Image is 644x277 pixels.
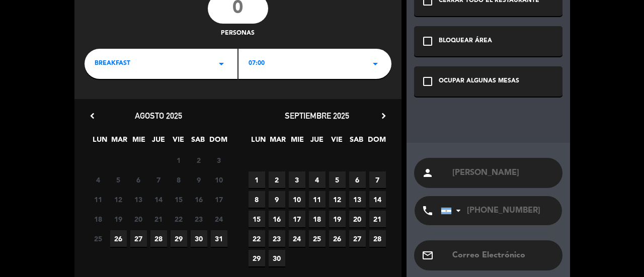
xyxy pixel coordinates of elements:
span: 6 [349,171,366,188]
span: 10 [289,191,305,208]
span: MIE [289,134,306,150]
span: 1 [249,171,265,188]
div: OCUPAR ALGUNAS MESAS [439,76,519,86]
span: SAB [348,134,365,150]
span: 7 [150,171,167,188]
span: 8 [171,171,187,188]
span: 31 [211,230,227,247]
span: 22 [171,211,187,227]
span: 19 [110,211,127,227]
span: personas [221,29,255,39]
span: 23 [191,211,207,227]
span: JUE [150,134,167,150]
span: 14 [150,191,167,208]
span: 25 [309,230,326,247]
span: 16 [191,191,207,208]
span: 16 [269,211,285,227]
span: 1 [171,152,187,168]
span: 18 [309,211,326,227]
i: chevron_left [87,111,98,121]
span: VIE [329,134,345,150]
span: 11 [90,191,107,208]
span: 2 [191,152,207,168]
span: 12 [110,191,127,208]
span: 18 [90,211,107,227]
span: 10 [211,171,227,188]
span: 12 [329,191,346,208]
i: person [422,167,434,179]
span: 5 [329,171,346,188]
span: 29 [171,230,187,247]
span: 29 [249,250,265,266]
span: septiembre 2025 [285,111,349,121]
span: 9 [269,191,285,208]
span: 21 [369,211,386,227]
span: 11 [309,191,326,208]
span: JUE [309,134,326,150]
i: check_box_outline_blank [422,75,434,87]
span: 4 [309,171,326,188]
span: BREAKFAST [95,59,130,69]
span: SAB [190,134,206,150]
i: phone [422,205,434,217]
input: Nombre [451,166,555,180]
span: 3 [289,171,305,188]
span: DOM [209,134,226,150]
span: 27 [349,230,366,247]
span: 17 [211,191,227,208]
div: BLOQUEAR ÁREA [439,36,492,46]
span: 6 [130,171,147,188]
span: LUN [250,134,267,150]
span: 20 [130,211,147,227]
span: MAR [270,134,286,150]
span: 21 [150,211,167,227]
span: 2 [269,171,285,188]
input: Teléfono [441,196,551,225]
span: 15 [249,211,265,227]
span: 13 [130,191,147,208]
span: 23 [269,230,285,247]
span: 15 [171,191,187,208]
span: 26 [329,230,346,247]
i: arrow_drop_down [369,58,381,70]
span: 7 [369,171,386,188]
span: 24 [289,230,305,247]
span: 19 [329,211,346,227]
span: 17 [289,211,305,227]
span: 27 [130,230,147,247]
span: LUN [92,134,108,150]
span: 25 [90,230,107,247]
span: 22 [249,230,265,247]
input: Correo Electrónico [451,248,555,262]
span: VIE [170,134,187,150]
span: 24 [211,211,227,227]
div: Argentina: +54 [441,197,464,225]
span: 28 [369,230,386,247]
span: 8 [249,191,265,208]
span: 4 [90,171,107,188]
span: MIE [131,134,147,150]
span: 30 [269,250,285,266]
span: 14 [369,191,386,208]
span: 5 [110,171,127,188]
span: agosto 2025 [135,111,182,121]
span: 13 [349,191,366,208]
i: check_box_outline_blank [422,35,434,47]
span: 07:00 [249,59,265,69]
span: 9 [191,171,207,188]
span: 26 [110,230,127,247]
span: 20 [349,211,366,227]
span: DOM [368,134,384,150]
span: 30 [191,230,207,247]
i: email [422,249,434,261]
span: MAR [111,134,128,150]
span: 3 [211,152,227,168]
i: chevron_right [378,111,389,121]
span: 28 [150,230,167,247]
i: arrow_drop_down [215,58,227,70]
